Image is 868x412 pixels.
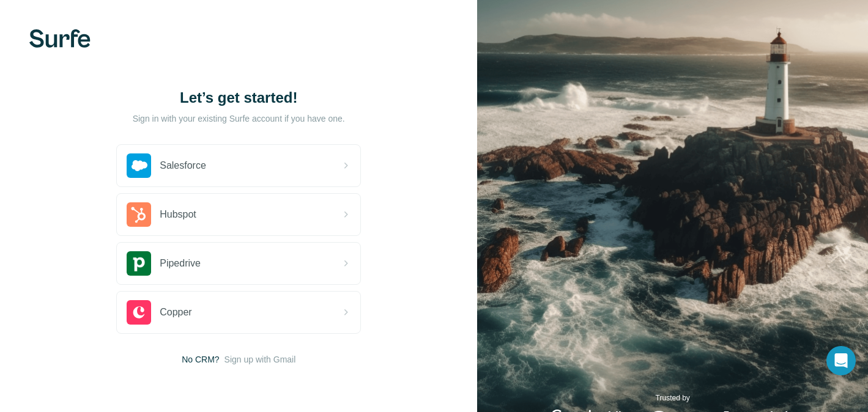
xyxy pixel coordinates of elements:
[656,392,690,403] p: Trusted by
[133,112,345,125] p: Sign in with your existing Surfe account if you have one.
[127,251,151,276] img: pipedrive's logo
[160,207,196,222] span: Hubspot
[127,153,151,178] img: salesforce's logo
[29,29,91,48] img: Surfe's logo
[127,300,151,325] img: copper's logo
[160,256,201,271] span: Pipedrive
[224,353,296,366] button: Sign up with Gmail
[160,305,191,320] span: Copper
[116,88,361,108] h1: Let’s get started!
[182,353,219,366] span: No CRM?
[826,346,856,375] div: Open Intercom Messenger
[127,202,151,227] img: hubspot's logo
[160,158,206,173] span: Salesforce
